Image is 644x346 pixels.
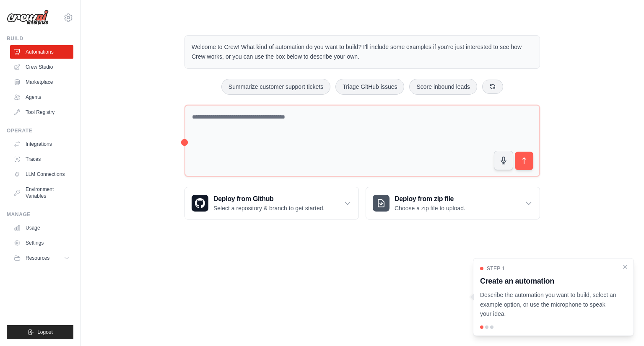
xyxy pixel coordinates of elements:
[192,42,533,62] p: Welcome to Crew! What kind of automation do you want to build? I'll include some examples if you'...
[221,79,330,95] button: Summarize customer support tickets
[487,265,505,272] span: Step 1
[10,106,73,119] a: Tool Registry
[10,75,73,89] a: Marketplace
[622,263,628,270] button: Close walkthrough
[213,194,325,204] h3: Deploy from Github
[480,290,617,319] p: Describe the automation you want to build, select an example option, or use the microphone to spe...
[10,45,73,59] a: Automations
[10,168,73,181] a: LLM Connections
[10,183,73,203] a: Environment Variables
[10,137,73,151] a: Integrations
[409,79,477,95] button: Score inbound leads
[7,35,73,42] div: Build
[395,194,465,204] h3: Deploy from zip file
[7,10,49,26] img: Logo
[480,275,617,287] h3: Create an automation
[213,204,325,212] p: Select a repository & branch to get started.
[395,204,465,212] p: Choose a zip file to upload.
[37,329,53,336] span: Logout
[335,79,404,95] button: Triage GitHub issues
[10,221,73,235] a: Usage
[10,251,73,265] button: Resources
[26,255,49,261] span: Resources
[10,60,73,74] a: Crew Studio
[10,90,73,104] a: Agents
[10,236,73,250] a: Settings
[7,211,73,218] div: Manage
[10,152,73,166] a: Traces
[7,127,73,134] div: Operate
[7,325,73,339] button: Logout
